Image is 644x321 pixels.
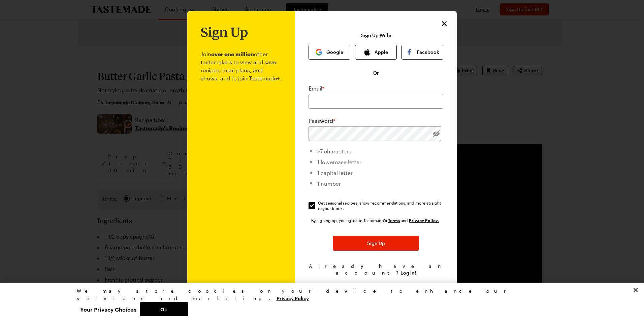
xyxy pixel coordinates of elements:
button: Apple [355,45,397,60]
span: 1 capital letter [317,170,353,176]
button: Close [628,283,643,297]
label: Password [309,117,335,125]
span: Or [373,70,379,76]
button: Google [309,45,350,60]
button: Ok [140,302,188,316]
label: Email [309,84,324,93]
a: Tastemade Terms of Service [388,217,400,223]
input: Get seasonal recipes, show recommendations, and more straight to your inbox. [309,202,315,209]
button: Your Privacy Choices [77,302,140,316]
button: Close [440,19,449,28]
a: Tastemade Privacy Policy [409,217,439,223]
span: Get seasonal recipes, show recommendations, and more straight to your inbox. [318,200,444,211]
span: >7 characters [317,148,351,154]
button: Facebook [401,45,443,60]
span: 1 number [317,180,341,187]
span: Already have an account? [309,263,443,276]
button: Log In! [400,270,416,276]
h1: Sign Up [201,25,248,39]
button: Sign Up [333,236,419,251]
span: Sign Up [367,240,385,247]
a: More information about your privacy, opens in a new tab [277,295,309,301]
div: By signing up, you agree to Tastemade's and [311,217,441,224]
div: Privacy [77,287,562,316]
p: Join other tastemakers to view and save recipes, meal plans, and shows, and to join Tastemade+. [201,39,282,290]
p: Sign Up With: [361,33,391,38]
div: We may store cookies on your device to enhance our services and marketing. [77,287,562,302]
span: 1 lowercase letter [317,159,361,165]
b: over one million [211,51,254,57]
